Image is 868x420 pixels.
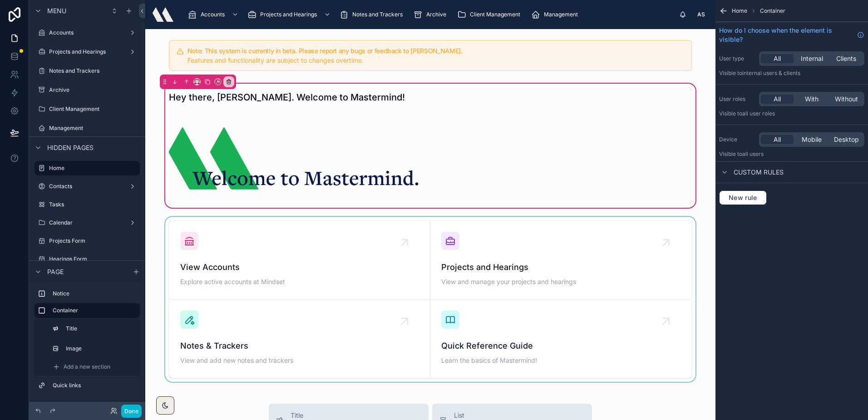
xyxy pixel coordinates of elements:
[245,6,335,23] a: Projects and Hearings
[742,150,764,157] span: all users
[352,11,403,18] span: Notes and Trackers
[35,234,140,248] a: Projects Form
[719,26,864,44] a: How do I choose when the element is visible?
[805,95,819,104] span: With
[66,345,134,352] label: Image
[49,165,134,172] label: Home
[47,267,64,276] span: Page
[719,110,864,117] p: Visible to
[760,7,785,15] span: Container
[719,70,864,77] p: Visible to
[49,86,138,94] label: Archive
[35,161,140,175] a: Home
[454,6,527,23] a: Client Management
[801,54,823,63] span: Internal
[49,237,138,245] label: Projects Form
[29,282,145,402] div: scrollable content
[35,83,140,97] a: Archive
[49,201,138,208] label: Tasks
[454,411,532,420] span: List
[732,7,747,15] span: Home
[47,6,66,15] span: Menu
[774,95,781,104] span: All
[426,11,446,18] span: Archive
[35,252,140,266] a: Hearings Form
[49,183,125,190] label: Contacts
[719,150,864,158] p: Visible to
[719,55,755,62] label: User type
[185,6,243,23] a: Accounts
[35,25,140,40] a: Accounts
[834,135,859,144] span: Desktop
[153,7,173,22] img: App logo
[35,179,140,194] a: Contacts
[725,194,761,202] span: New rule
[719,136,755,143] label: Device
[260,11,317,18] span: Projects and Hearings
[49,67,138,75] label: Notes and Trackers
[53,307,133,314] label: Container
[49,125,138,132] label: Management
[544,11,578,18] span: Management
[35,102,140,116] a: Client Management
[742,110,775,117] span: All user roles
[47,143,94,152] span: Hidden pages
[802,135,822,144] span: Mobile
[734,168,784,177] span: Custom rules
[470,11,520,18] span: Client Management
[719,190,767,205] button: New rule
[66,325,134,332] label: Title
[337,6,409,23] a: Notes and Trackers
[774,135,781,144] span: All
[53,382,136,389] label: Quick links
[35,45,140,59] a: Projects and Hearings
[35,64,140,78] a: Notes and Trackers
[49,255,138,263] label: Hearings Form
[774,54,781,63] span: All
[49,48,125,55] label: Projects and Hearings
[49,105,138,113] label: Client Management
[35,197,140,212] a: Tasks
[719,26,853,44] span: How do I choose when the element is visible?
[49,219,125,226] label: Calendar
[53,290,136,297] label: Notice
[121,405,142,418] button: Done
[64,363,110,370] span: Add a new section
[742,70,800,76] span: Internal users & clients
[528,6,584,23] a: Management
[719,95,755,103] label: User roles
[835,95,858,104] span: Without
[411,6,453,23] a: Archive
[201,11,225,18] span: Accounts
[35,121,140,135] a: Management
[35,215,140,230] a: Calendar
[697,11,705,18] span: AS
[181,5,679,25] div: scrollable content
[836,54,856,63] span: Clients
[291,411,347,420] span: Title
[49,29,125,36] label: Accounts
